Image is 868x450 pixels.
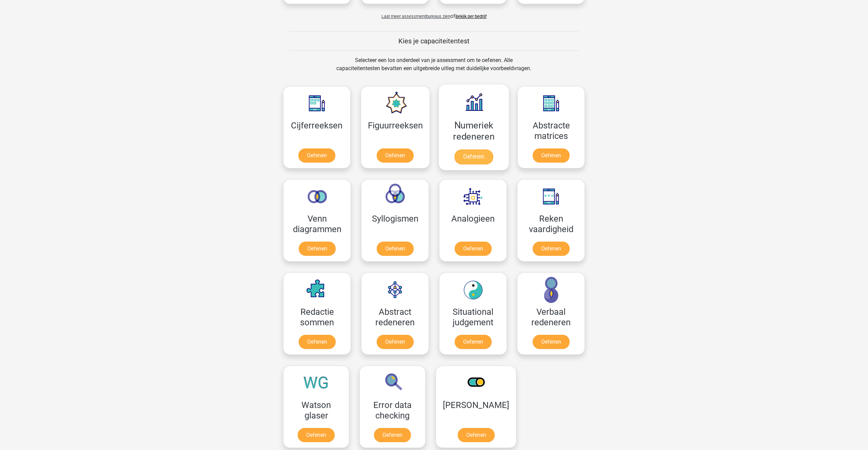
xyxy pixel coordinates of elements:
[377,335,414,349] a: Oefenen
[455,242,492,256] a: Oefenen
[289,37,579,45] h5: Kies je capaciteitentest
[533,242,570,256] a: Oefenen
[377,148,414,163] a: Oefenen
[454,149,493,164] a: Oefenen
[381,14,450,19] span: Laat meer assessmentbureaus zien
[533,148,570,163] a: Oefenen
[374,428,411,442] a: Oefenen
[299,335,336,349] a: Oefenen
[455,335,492,349] a: Oefenen
[458,428,495,442] a: Oefenen
[455,14,487,19] a: Bekijk per bedrijf
[298,428,335,442] a: Oefenen
[298,148,335,163] a: Oefenen
[278,7,590,20] div: of
[330,56,538,81] div: Selecteer een los onderdeel van je assessment om te oefenen. Alle capaciteitentesten bevatten een...
[299,242,336,256] a: Oefenen
[377,242,414,256] a: Oefenen
[533,335,570,349] a: Oefenen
